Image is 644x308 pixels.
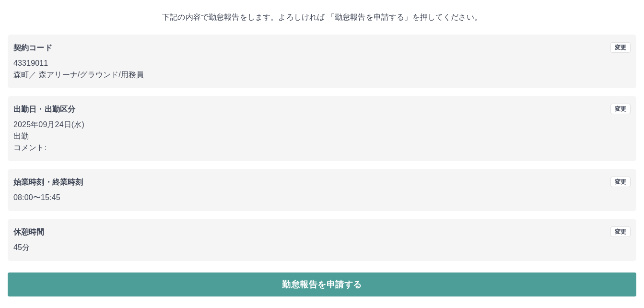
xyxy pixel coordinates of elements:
[13,130,631,142] p: 出勤
[8,272,636,296] button: 勤怠報告を申請する
[13,142,631,154] p: コメント:
[13,192,631,203] p: 08:00 〜 15:45
[610,42,631,53] button: 変更
[13,105,75,113] b: 出勤日・出勤区分
[8,12,636,23] p: 下記の内容で勤怠報告をします。よろしければ 「勤怠報告を申請する」を押してください。
[610,104,631,114] button: 変更
[13,44,52,52] b: 契約コード
[13,119,631,130] p: 2025年09月24日(水)
[13,69,631,81] p: 森町 ／ 森アリーナ/グラウンド/用務員
[13,58,631,69] p: 43319011
[610,226,631,237] button: 変更
[13,228,45,236] b: 休憩時間
[610,177,631,187] button: 変更
[13,178,83,186] b: 始業時刻・終業時刻
[13,242,631,253] p: 45分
